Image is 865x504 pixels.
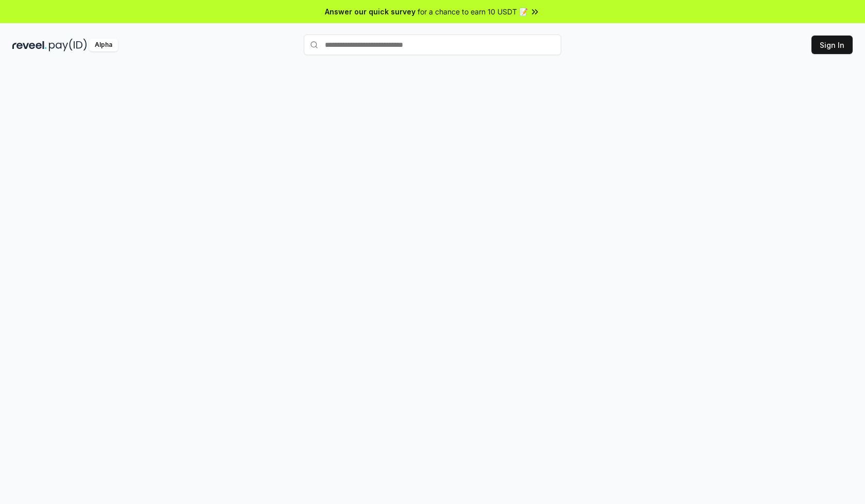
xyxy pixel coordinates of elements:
[811,36,853,54] button: Sign In
[12,39,47,51] img: reveel_dark
[418,6,528,17] span: for a chance to earn 10 USDT 📝
[325,6,416,17] span: Answer our quick survey
[49,39,87,51] img: pay_id
[89,39,118,51] div: Alpha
